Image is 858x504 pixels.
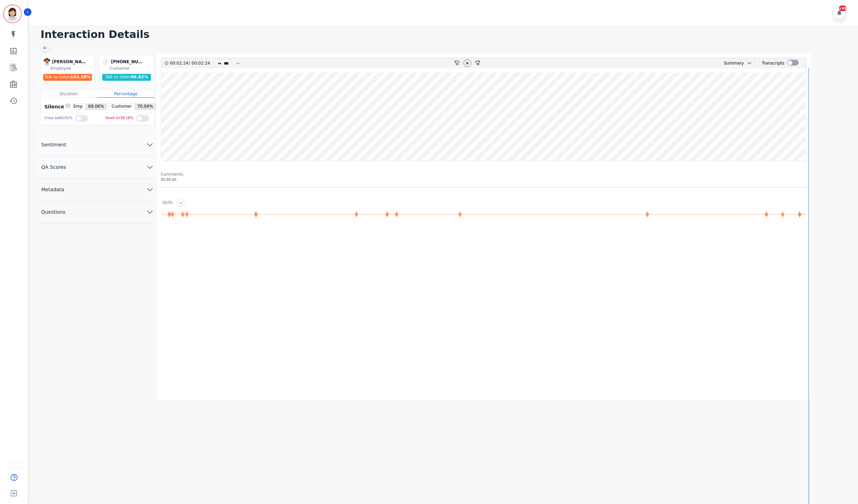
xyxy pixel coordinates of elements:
[105,113,133,123] div: Dead air 38.16 %
[85,104,107,110] span: 69.06 %
[51,66,93,71] div: Employee
[70,75,90,79] span: 103.28 %
[161,177,807,182] div: 00:00:00
[839,6,847,11] div: +99
[161,172,807,177] div: Comments
[36,156,157,178] button: QA Scores chevron down
[43,103,70,110] div: Silence
[97,90,154,98] div: Percentage
[109,104,134,110] span: Customer
[43,74,92,81] div: Talk to listen
[36,209,71,215] span: Questions
[36,141,72,148] span: Sentiment
[718,58,744,68] div: Summary
[747,60,752,66] svg: chevron down
[36,164,72,171] span: QA Scores
[131,75,148,79] span: 96.82 %
[110,66,152,71] div: Customer
[45,113,73,123] div: Cross talk 0.01 %
[40,90,97,98] div: Duration
[170,58,189,68] div: 00:02:24
[146,208,154,216] svg: chevron down
[146,163,154,171] svg: chevron down
[36,186,70,193] span: Metadata
[36,134,157,156] button: Sentiment chevron down
[70,104,85,110] span: Emp
[162,200,173,206] div: Skills
[102,74,151,81] div: Talk to listen
[111,58,146,66] div: [PHONE_NUMBER]
[146,185,154,194] svg: chevron down
[134,104,156,110] span: 70.04 %
[52,58,87,66] div: [PERSON_NAME]
[146,140,154,149] svg: chevron down
[762,58,784,68] div: Transcripts
[4,6,21,22] img: Bordered avatar
[36,201,157,223] button: Questions chevron down
[102,58,110,66] span: -
[744,60,752,66] button: chevron down
[170,58,212,68] div: /
[190,58,209,68] div: 00:02:24
[36,178,157,201] button: Metadata chevron down
[41,28,851,41] h1: Interaction Details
